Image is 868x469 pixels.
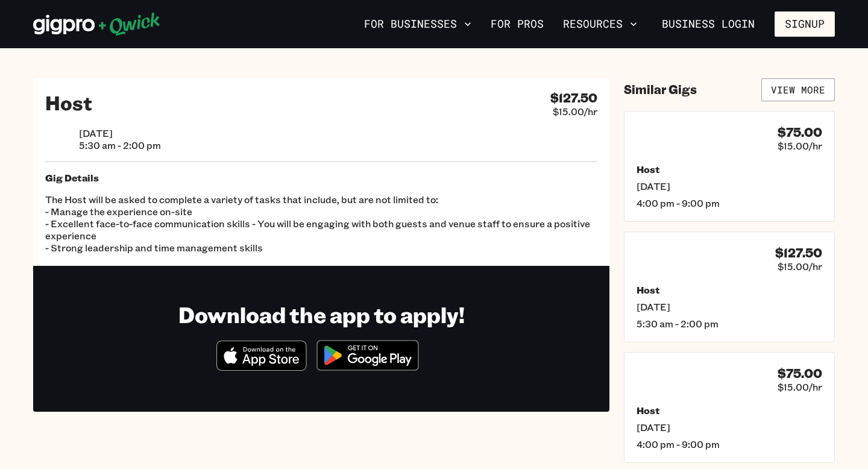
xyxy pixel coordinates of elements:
[178,301,465,328] h1: Download the app to apply!
[652,11,765,37] a: Business Login
[45,90,92,115] h2: Host
[637,404,822,417] h5: Host
[79,139,161,151] span: 5:30 am - 2:00 pm
[778,366,822,381] h4: $75.00
[216,360,307,373] a: Download on the App Store
[778,140,822,152] span: $15.00/hr
[775,11,835,37] button: Signup
[637,180,822,192] span: [DATE]
[778,381,822,393] span: $15.00/hr
[778,125,822,140] h4: $75.00
[778,260,822,272] span: $15.00/hr
[761,78,835,101] a: View More
[624,352,835,463] a: $75.00$15.00/hrHost[DATE]4:00 pm - 9:00 pm
[637,197,822,209] span: 4:00 pm - 9:00 pm
[637,284,822,296] h5: Host
[624,111,835,222] a: $75.00$15.00/hrHost[DATE]4:00 pm - 9:00 pm
[359,14,476,34] button: For Businesses
[45,194,597,254] p: The Host will be asked to complete a variety of tasks that include, but are not limited to: - Man...
[775,245,822,260] h4: $127.50
[45,172,597,184] h5: Gig Details
[624,82,697,97] h4: Similar Gigs
[637,421,822,433] span: [DATE]
[550,90,597,105] h4: $127.50
[637,438,822,450] span: 4:00 pm - 9:00 pm
[624,231,835,342] a: $127.50$15.00/hrHost[DATE]5:30 am - 2:00 pm
[558,14,642,34] button: Resources
[309,333,426,378] img: Get it on Google Play
[79,127,161,139] span: [DATE]
[486,14,549,34] a: For Pros
[637,318,822,330] span: 5:30 am - 2:00 pm
[637,301,822,313] span: [DATE]
[637,163,822,175] h5: Host
[553,105,597,118] span: $15.00/hr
